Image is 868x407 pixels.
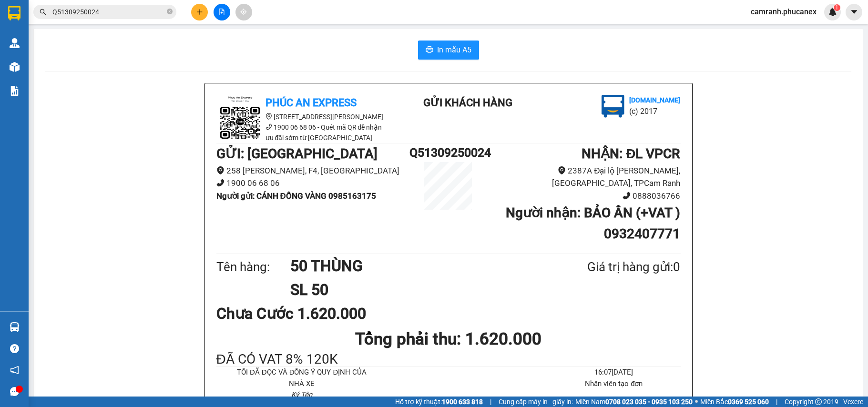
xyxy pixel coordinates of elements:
h1: Q51309250024 [409,143,487,162]
input: Tìm tên, số ĐT hoặc mã đơn [52,7,165,17]
span: 1 [835,4,838,11]
b: NHẬN : ĐL VPCR [582,146,680,162]
img: warehouse-icon [10,322,20,332]
span: search [40,9,46,15]
span: environment [558,166,566,174]
button: plus [191,4,208,20]
li: 1900 06 68 06 [216,177,410,190]
h1: 50 THÙNG [290,254,541,278]
span: environment [266,113,272,120]
span: notification [10,366,19,375]
b: Người nhận : BẢO ÂN (+VAT ) 0932407771 [506,205,680,242]
span: phone [216,179,225,187]
span: close-circle [167,8,173,17]
span: Miền Bắc [700,397,769,407]
span: Hỗ trợ kỹ thuật: [395,397,483,407]
li: [STREET_ADDRESS][PERSON_NAME] [216,112,388,122]
b: Phúc An Express [266,97,357,109]
img: logo.jpg [216,95,264,142]
span: printer [426,46,433,55]
b: GỬI : [GEOGRAPHIC_DATA] [216,146,378,162]
span: aim [240,9,247,15]
div: Chưa Cước 1.620.000 [216,302,369,326]
span: file-add [218,9,225,15]
span: message [10,387,19,396]
button: printerIn mẫu A5 [418,41,479,60]
span: | [776,397,777,407]
span: phone [623,192,631,200]
span: close-circle [167,9,173,14]
button: aim [235,4,252,20]
strong: 0708 023 035 - 0935 103 250 [605,398,693,406]
span: environment [216,166,225,174]
span: plus [196,9,203,15]
b: [DOMAIN_NAME] [629,96,680,104]
img: warehouse-icon [10,38,20,48]
span: camranh.phucanex [743,6,824,18]
li: Nhân viên tạo đơn [547,378,680,390]
li: 16:07[DATE] [547,367,680,378]
div: Giá trị hàng gửi: 0 [541,257,680,277]
span: question-circle [10,344,19,353]
img: icon-new-feature [828,8,837,16]
span: ⚪️ [695,400,698,404]
span: Cung cấp máy in - giấy in: [499,397,573,407]
img: solution-icon [10,86,20,96]
b: Gửi khách hàng [423,97,512,109]
li: 0888036766 [487,190,681,203]
b: Người gửi : CÁNH ĐỒNG VÀNG 0985163175 [216,191,376,201]
li: TÔI ĐÃ ĐỌC VÀ ĐỒNG Ý QUY ĐỊNH CỦA NHÀ XE [235,367,368,389]
i: Ký Tên [291,390,312,399]
strong: 0369 525 060 [728,398,769,406]
button: file-add [214,4,230,20]
span: Miền Nam [575,397,693,407]
li: (c) 2017 [629,105,680,117]
sup: 1 [834,4,840,11]
h1: SL 50 [290,278,541,302]
li: 1900 06 68 06 - Quét mã QR để nhận ưu đãi sớm từ [GEOGRAPHIC_DATA] [216,122,388,143]
span: copyright [815,398,822,405]
span: In mẫu A5 [437,44,471,56]
span: | [490,397,491,407]
img: logo.jpg [602,95,624,118]
li: 258 [PERSON_NAME], F4, [GEOGRAPHIC_DATA] [216,164,410,177]
strong: 1900 633 818 [442,398,483,406]
img: warehouse-icon [10,62,20,72]
span: caret-down [850,8,858,16]
li: 2387A Đại lộ [PERSON_NAME], [GEOGRAPHIC_DATA], TPCam Ranh [487,164,681,190]
button: caret-down [846,4,862,20]
div: Tên hàng: [216,257,291,277]
div: ĐÃ CÓ VAT 8% 120K [216,352,681,367]
span: phone [266,123,272,130]
h1: Tổng phải thu: 1.620.000 [216,326,681,352]
img: logo-vxr [8,6,20,20]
